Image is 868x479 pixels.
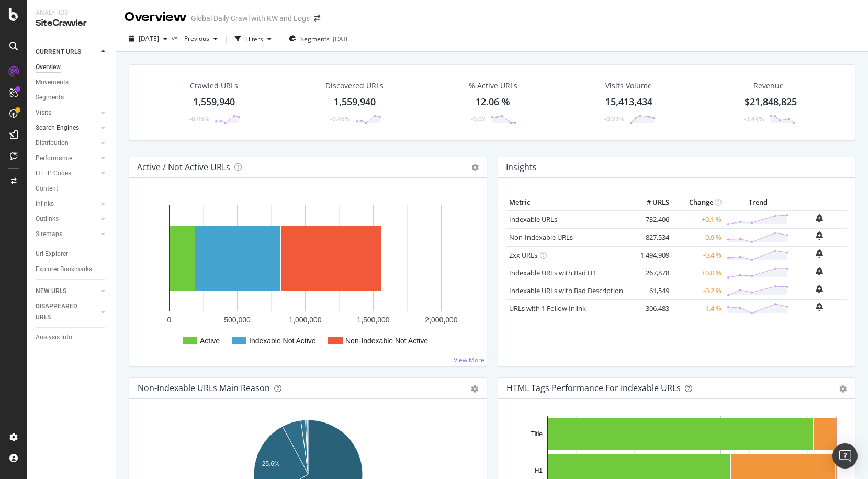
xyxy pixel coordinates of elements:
th: Change [672,195,724,210]
a: Non-Indexable URLs [509,232,573,242]
i: Options [471,164,479,171]
div: -0.45% [330,115,350,124]
div: HTTP Codes [36,168,71,179]
button: [DATE] [125,30,172,47]
div: gear [471,385,478,393]
a: DISAPPEARED URLS [36,301,98,323]
a: Indexable URLs with Bad H1 [509,268,596,277]
td: 732,406 [630,210,672,229]
div: bell-plus [816,267,823,275]
a: Visits [36,107,98,118]
a: Movements [36,77,108,88]
a: Indexable URLs with Bad Description [509,286,623,295]
span: Segments [300,35,330,43]
div: Analytics [36,8,107,17]
text: H1 [534,467,543,474]
span: $21,848,825 [745,95,797,108]
text: 1,000,000 [289,316,321,324]
div: SiteCrawler [36,17,107,29]
text: 2,000,000 [425,316,457,324]
div: bell-plus [816,249,823,258]
div: Movements [36,77,69,88]
div: Segments [36,92,64,103]
td: +0.0 % [672,264,724,282]
div: % Active URLs [469,81,517,91]
div: Global Daily Crawl with KW and Logs [191,13,310,24]
div: Visits [36,107,51,118]
div: Sitemaps [36,229,62,240]
div: Open Intercom Messenger [832,443,858,469]
svg: A chart. [138,195,478,358]
div: Explorer Bookmarks [36,264,92,275]
h4: Active / Not Active URLs [137,160,230,174]
a: NEW URLS [36,286,98,297]
div: Distribution [36,138,69,149]
div: Outlinks [36,214,59,225]
a: Analysis Info [36,332,108,343]
a: Indexable URLs [509,215,557,224]
div: bell-plus [816,231,823,240]
a: CURRENT URLS [36,47,98,58]
div: NEW URLS [36,286,66,297]
div: [DATE] [333,35,352,43]
h4: Insights [506,160,537,174]
div: 1,559,940 [193,95,235,109]
div: HTML Tags Performance for Indexable URLs [506,383,681,393]
span: Revenue [753,81,784,91]
a: View More [454,355,484,364]
div: DISAPPEARED URLS [36,301,88,323]
div: gear [839,385,847,393]
text: 500,000 [224,316,251,324]
th: Metric [506,195,630,210]
div: -0.02 [471,115,486,124]
text: 25.6% [262,460,280,467]
a: Search Engines [36,122,98,133]
a: Content [36,183,108,194]
div: bell-plus [816,214,823,222]
td: +0.1 % [672,210,724,229]
td: 306,483 [630,299,672,317]
div: Inlinks [36,198,54,209]
button: Filters [231,30,276,47]
span: vs [172,34,180,42]
div: bell-plus [816,285,823,293]
text: Title [531,430,543,438]
td: 827,534 [630,228,672,246]
div: 15,413,434 [605,95,652,109]
a: Explorer Bookmarks [36,264,108,275]
a: HTTP Codes [36,168,98,179]
div: Crawled URLs [190,81,238,91]
div: Non-Indexable URLs Main Reason [138,383,270,393]
td: 61,549 [630,282,672,299]
a: Url Explorer [36,249,108,260]
a: Performance [36,153,98,164]
text: Non-Indexable Not Active [345,337,428,345]
td: -0.2 % [672,282,724,299]
div: -0.22% [604,115,624,124]
th: Trend [724,195,792,210]
td: -1.4 % [672,299,724,317]
div: Url Explorer [36,249,68,260]
div: CURRENT URLS [36,47,81,58]
a: Segments [36,92,108,103]
div: Filters [245,35,263,43]
div: -3.49% [744,115,764,124]
text: 1,500,000 [357,316,389,324]
div: Overview [36,62,61,73]
div: 12.06 % [476,95,510,109]
button: Previous [180,30,222,47]
span: 2025 Sep. 21st [139,34,159,43]
div: Search Engines [36,122,79,133]
text: Indexable Not Active [249,337,316,345]
a: Distribution [36,138,98,149]
a: Overview [36,62,108,73]
a: URLs with 1 Follow Inlink [509,304,586,313]
button: Segments[DATE] [285,30,356,47]
text: Active [200,337,220,345]
div: Performance [36,153,72,164]
div: arrow-right-arrow-left [314,15,320,22]
div: Content [36,183,58,194]
div: Analysis Info [36,332,72,343]
span: Previous [180,34,209,43]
